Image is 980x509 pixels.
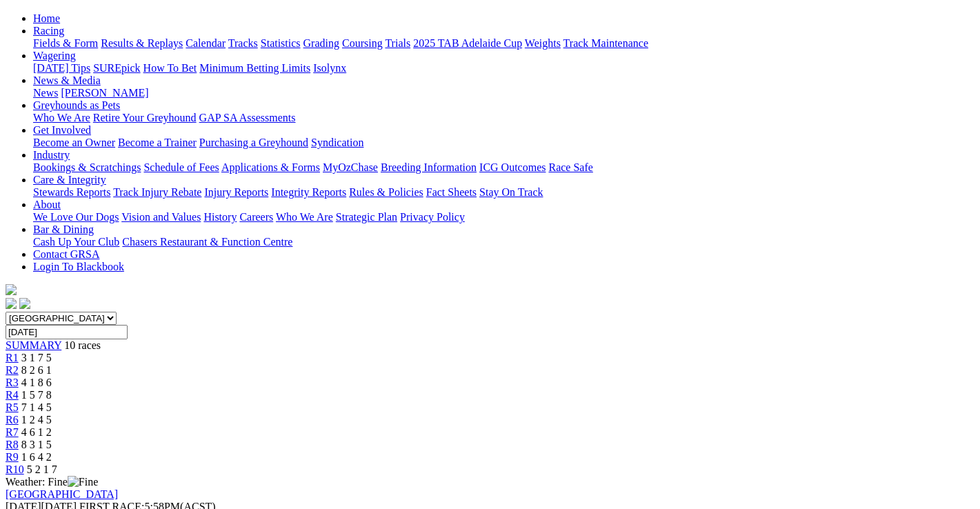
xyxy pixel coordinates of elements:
[21,364,52,376] span: 8 2 6 1
[33,149,70,161] a: Industry
[313,62,346,74] a: Isolynx
[6,476,98,488] span: Weather: Fine
[21,439,52,450] span: 8 3 1 5
[121,211,201,223] a: Vision and Values
[21,352,52,363] span: 3 1 7 5
[311,137,363,148] a: Syndication
[113,186,201,198] a: Track Injury Rebate
[6,298,17,309] img: facebook.svg
[6,339,61,351] a: SUMMARY
[261,37,301,49] a: Statistics
[6,439,19,450] a: R8
[143,62,197,74] a: How To Bet
[143,161,219,173] a: Schedule of Fees
[323,161,378,173] a: MyOzChase
[33,174,106,186] a: Care & Integrity
[6,414,19,426] a: R6
[33,62,974,74] div: Wagering
[33,137,115,148] a: Become an Owner
[33,261,124,272] a: Login To Blackbook
[19,298,30,309] img: twitter.svg
[64,339,101,351] span: 10 races
[33,50,76,61] a: Wagering
[6,463,24,475] a: R10
[33,37,974,50] div: Racing
[228,37,258,49] a: Tracks
[33,37,98,49] a: Fields & Form
[33,87,58,99] a: News
[21,451,52,463] span: 1 6 4 2
[479,186,543,198] a: Stay On Track
[303,37,339,49] a: Grading
[33,74,101,86] a: News & Media
[199,112,296,123] a: GAP SA Assessments
[271,186,346,198] a: Integrity Reports
[6,426,19,438] a: R7
[33,236,119,248] a: Cash Up Your Club
[33,124,91,136] a: Get Involved
[27,463,57,475] span: 5 2 1 7
[6,401,19,413] a: R5
[381,161,477,173] a: Breeding Information
[33,186,974,199] div: Care & Integrity
[239,211,273,223] a: Careers
[525,37,561,49] a: Weights
[33,223,94,235] a: Bar & Dining
[33,112,90,123] a: Who We Are
[33,186,110,198] a: Stewards Reports
[6,389,19,401] a: R4
[336,211,397,223] a: Strategic Plan
[33,62,90,74] a: [DATE] Tips
[6,352,19,363] a: R1
[204,186,268,198] a: Injury Reports
[93,62,140,74] a: SUREpick
[548,161,592,173] a: Race Safe
[33,87,974,99] div: News & Media
[101,37,183,49] a: Results & Replays
[6,451,19,463] a: R9
[33,99,120,111] a: Greyhounds as Pets
[221,161,320,173] a: Applications & Forms
[276,211,333,223] a: Who We Are
[426,186,477,198] a: Fact Sheets
[33,25,64,37] a: Racing
[6,325,128,339] input: Select date
[33,12,60,24] a: Home
[479,161,546,173] a: ICG Outcomes
[400,211,465,223] a: Privacy Policy
[6,284,17,295] img: logo-grsa-white.png
[33,112,974,124] div: Greyhounds as Pets
[6,488,118,500] a: [GEOGRAPHIC_DATA]
[385,37,410,49] a: Trials
[6,364,19,376] a: R2
[33,199,61,210] a: About
[21,377,52,388] span: 4 1 8 6
[21,401,52,413] span: 7 1 4 5
[6,377,19,388] a: R3
[93,112,197,123] a: Retire Your Greyhound
[33,248,99,260] a: Contact GRSA
[33,211,974,223] div: About
[199,62,310,74] a: Minimum Betting Limits
[33,211,119,223] a: We Love Our Dogs
[186,37,226,49] a: Calendar
[21,414,52,426] span: 1 2 4 5
[118,137,197,148] a: Become a Trainer
[413,37,522,49] a: 2025 TAB Adelaide Cup
[563,37,648,49] a: Track Maintenance
[33,161,141,173] a: Bookings & Scratchings
[199,137,308,148] a: Purchasing a Greyhound
[349,186,423,198] a: Rules & Policies
[33,236,974,248] div: Bar & Dining
[21,426,52,438] span: 4 6 1 2
[33,137,974,149] div: Get Involved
